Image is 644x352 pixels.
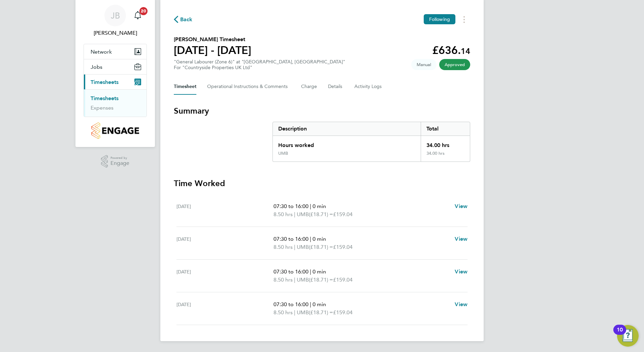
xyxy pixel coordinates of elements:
a: View [455,235,468,243]
div: [DATE] [176,268,273,284]
div: [DATE] [176,202,273,218]
span: View [455,268,468,275]
button: Details [328,79,344,95]
button: Timesheet [174,79,196,95]
button: Network [84,44,147,59]
span: 07:30 to 16:00 [273,268,309,275]
span: (£18.71) = [309,211,333,217]
button: Back [174,15,193,24]
span: 0 min [313,203,326,209]
span: Engage [110,160,129,166]
span: 20 [139,7,148,15]
span: UMB [297,276,309,284]
span: 07:30 to 16:00 [273,236,309,242]
button: Activity Logs [354,79,383,95]
span: | [310,203,311,209]
span: Jobs [91,64,102,70]
span: 07:30 to 16:00 [273,203,309,209]
span: View [455,236,468,242]
a: View [455,202,468,210]
div: For "Countryside Properties UK Ltd" [174,65,345,70]
a: Expenses [91,105,114,111]
span: 8.50 hrs [273,309,293,316]
button: Open Resource Center, 10 new notifications [617,325,639,347]
button: Timesheets [84,75,147,89]
span: 8.50 hrs [273,244,293,250]
span: View [455,203,468,209]
span: View [455,301,468,307]
div: Total [421,122,470,136]
span: | [294,244,295,250]
span: (£18.71) = [309,276,333,283]
span: UMB [297,210,309,218]
span: £159.04 [333,276,353,283]
span: | [294,309,295,316]
span: | [310,268,311,275]
span: 07:30 to 16:00 [273,301,309,307]
div: [DATE] [176,235,273,251]
div: UMB [278,151,288,156]
span: 0 min [313,236,326,242]
span: 0 min [313,268,326,275]
span: Jack Brunt [84,29,147,37]
span: £159.04 [333,211,353,217]
button: Timesheets Menu [458,14,470,25]
span: Timesheets [91,79,119,85]
a: 20 [131,5,144,26]
div: Description [273,122,421,136]
a: View [455,268,468,276]
a: JB[PERSON_NAME] [84,5,147,37]
h2: [PERSON_NAME] Timesheet [174,35,251,43]
app-decimal: £636. [432,44,470,57]
div: Timesheets [84,89,147,117]
span: (£18.71) = [309,244,333,250]
span: Following [429,16,450,22]
span: This timesheet has been approved. [439,59,470,70]
button: Operational Instructions & Comments [207,79,290,95]
span: 8.50 hrs [273,276,293,283]
span: UMB [297,309,309,317]
span: 14 [461,46,470,56]
button: Following [424,14,455,24]
button: Charge [301,79,317,95]
h3: Time Worked [174,178,470,189]
span: £159.04 [333,244,353,250]
span: Back [180,16,193,24]
button: Jobs [84,59,147,74]
div: 34.00 hrs [421,151,470,162]
a: View [455,300,468,309]
section: Timesheet [174,106,470,325]
div: Hours worked [273,136,421,151]
span: | [294,211,295,217]
span: UMB [297,243,309,251]
span: Network [91,49,112,55]
div: "General Labourer (Zone 6)" at "[GEOGRAPHIC_DATA], [GEOGRAPHIC_DATA]" [174,59,345,70]
span: | [294,276,295,283]
div: 10 [617,330,623,339]
h1: [DATE] - [DATE] [174,43,251,57]
span: (£18.71) = [309,309,333,316]
span: 8.50 hrs [273,211,293,217]
span: This timesheet was manually created. [411,59,437,70]
span: £159.04 [333,309,353,316]
div: Summary [272,122,470,162]
span: JB [111,11,120,20]
a: Go to home page [84,122,147,139]
span: | [310,236,311,242]
a: Timesheets [91,95,119,101]
img: countryside-properties-logo-retina.png [91,122,139,139]
div: 34.00 hrs [421,136,470,151]
div: [DATE] [176,300,273,317]
span: | [310,301,311,307]
h3: Summary [174,106,470,116]
a: Powered byEngage [101,155,130,168]
span: Powered by [110,155,129,161]
span: 0 min [313,301,326,307]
